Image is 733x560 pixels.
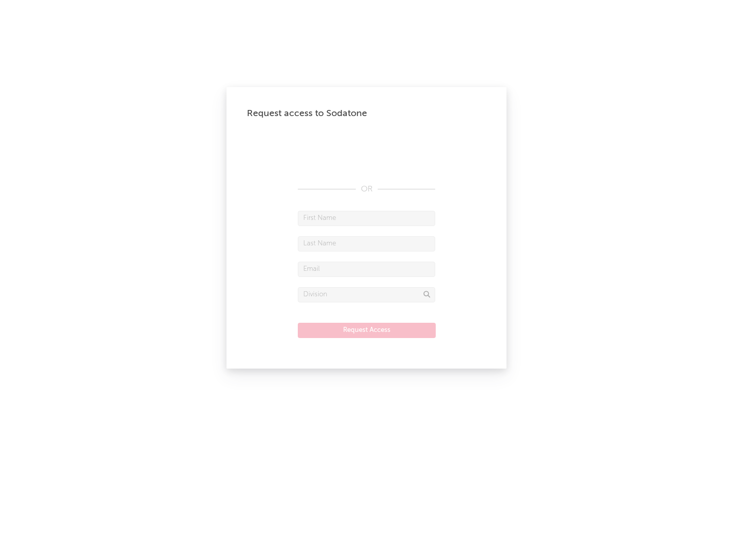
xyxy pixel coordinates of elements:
div: Request access to Sodatone [247,107,486,120]
div: OR [298,183,435,195]
input: First Name [298,211,435,226]
input: Email [298,262,435,277]
input: Last Name [298,236,435,251]
input: Division [298,287,435,302]
button: Request Access [298,323,436,338]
